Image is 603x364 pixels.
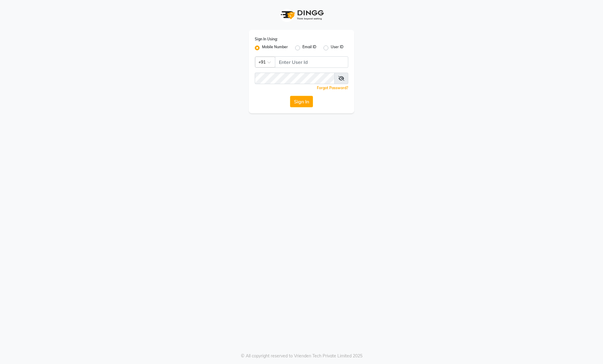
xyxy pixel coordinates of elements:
button: Sign In [290,96,313,107]
img: logo1.svg [277,6,326,24]
a: Forgot Password? [317,86,348,90]
label: User ID [331,44,343,52]
label: Sign In Using: [255,36,278,42]
input: Username [255,73,335,84]
input: Username [275,56,348,68]
label: Mobile Number [262,44,288,52]
label: Email ID [302,44,316,52]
